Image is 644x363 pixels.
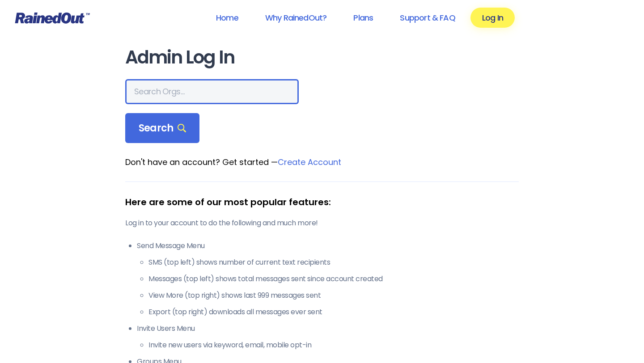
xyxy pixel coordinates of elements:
[204,8,250,28] a: Home
[148,274,519,284] li: Messages (top left) shows total messages sent since account created
[148,340,519,350] li: Invite new users via keyword, email, mobile opt-in
[137,241,519,317] li: Send Message Menu
[342,8,385,28] a: Plans
[125,113,199,144] div: Search
[148,257,519,268] li: SMS (top left) shows number of current text recipients
[125,195,519,209] div: Here are some of our most popular features:
[388,8,466,28] a: Support & FAQ
[125,79,299,104] input: Search Orgs…
[139,122,186,135] span: Search
[125,47,519,68] h1: Admin Log In
[148,290,519,301] li: View More (top right) shows last 999 messages sent
[125,218,519,228] p: Log in to your account to do the following and much more!
[278,156,341,168] a: Create Account
[470,8,515,28] a: Log In
[148,307,519,317] li: Export (top right) downloads all messages ever sent
[254,8,339,28] a: Why RainedOut?
[137,323,519,350] li: Invite Users Menu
